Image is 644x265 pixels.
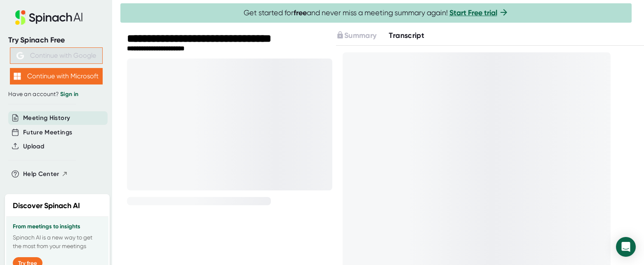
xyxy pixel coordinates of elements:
span: Summary [344,31,376,40]
span: Transcript [389,31,424,40]
span: Help Center [23,169,59,179]
button: Help Center [23,169,68,179]
b: free [294,8,307,17]
img: Aehbyd4JwY73AAAAAElFTkSuQmCC [16,52,24,59]
a: Start Free trial [449,8,497,17]
span: Get started for and never miss a meeting summary again! [244,8,509,18]
p: Spinach AI is a new way to get the most from your meetings [13,233,102,251]
button: Summary [336,30,376,41]
h3: From meetings to insights [13,223,102,230]
button: Transcript [389,30,424,41]
button: Continue with Microsoft [10,68,103,84]
div: Open Intercom Messenger [616,237,636,257]
a: Sign in [60,91,78,98]
button: Upload [23,142,44,151]
button: Future Meetings [23,128,72,137]
div: Have an account? [8,91,104,98]
h2: Discover Spinach AI [13,200,80,211]
button: Continue with Google [10,47,103,64]
div: Upgrade to access [336,30,389,41]
div: Try Spinach Free [8,35,104,45]
button: Meeting History [23,113,70,123]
